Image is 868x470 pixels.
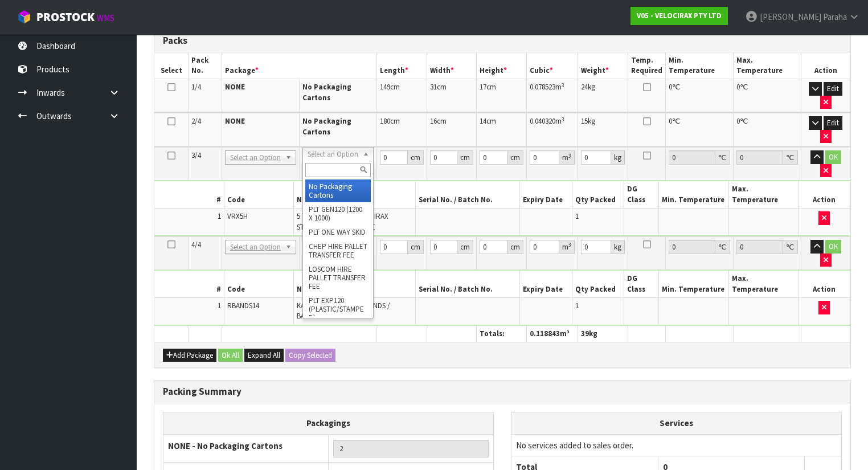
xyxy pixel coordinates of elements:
span: Paraha [823,11,847,22]
span: 0.078523 [530,82,555,92]
th: # [154,271,224,297]
th: Totals: [477,325,527,342]
li: CHEP HIRE PALLET TRANSFER FEE [305,239,371,262]
span: 0 [736,82,740,92]
td: ℃ [666,79,734,112]
th: Services [511,412,841,434]
th: Max. Temperature [733,52,801,79]
th: Code [224,181,293,208]
span: 31 [430,82,437,92]
th: Code [224,271,293,297]
th: m³ [526,325,578,342]
span: 16 [430,116,437,126]
span: 0.040320 [530,116,555,126]
sup: 3 [562,116,564,123]
strong: No Packaging Cartons [302,116,351,136]
a: V05 - VELOCIRAX PTY LTD [630,7,728,25]
div: cm [457,240,473,254]
button: OK [825,240,841,254]
th: Package [222,52,376,79]
th: DG Class [624,271,659,297]
li: LOSCOM HIRE PALLET TRANSFER FEE [305,262,371,293]
span: Select an Option [230,240,281,254]
img: cube-alt.png [17,10,31,24]
td: kg [578,113,628,146]
span: 2/4 [191,116,201,126]
span: 5 TIRE HOOPS, 10 VELOCIRAX STRAPS, AND HARDWARE [297,211,388,231]
strong: NONE [225,116,245,126]
span: 0 [669,82,672,92]
th: Name [293,181,415,208]
button: Add Package [163,349,216,362]
span: 1 [575,211,579,221]
span: Expand All [248,350,280,360]
td: cm [427,113,476,146]
th: Name [293,271,415,297]
span: 0 [736,116,740,126]
th: Height [477,52,527,79]
div: ℃ [783,150,798,165]
th: Select [154,52,189,79]
span: 149 [380,82,390,92]
th: Min. Temperature [666,52,734,79]
span: KA02297 / PACK OF 14 BANDS / BANDS14 [297,301,390,321]
th: Weight [578,52,628,79]
span: 4/4 [191,240,201,250]
li: PLT ONE WAY SKID [305,225,371,239]
span: 0 [669,116,672,126]
td: cm [477,79,527,112]
span: 17 [480,82,486,92]
span: [PERSON_NAME] [760,11,821,22]
td: m [526,113,578,146]
span: 0.118843 [530,329,560,338]
button: Expand All [244,349,284,362]
td: kg [578,79,628,112]
div: cm [507,240,523,254]
th: DG Class [624,181,659,208]
span: 24 [581,82,588,92]
div: m [559,240,575,254]
th: Packagings [163,412,494,435]
div: ℃ [783,240,798,254]
span: 39 [581,329,589,338]
th: Width [427,52,476,79]
div: cm [507,150,523,165]
th: Min. Temperature [659,181,728,208]
button: Ok All [218,349,243,362]
th: Qty Packed [572,181,624,208]
div: cm [457,150,473,165]
th: Expiry Date [520,271,572,297]
strong: NONE [225,82,245,92]
td: cm [376,79,427,112]
td: ℃ [666,113,734,146]
div: ℃ [715,150,730,165]
th: Min. Temperature [659,271,728,297]
div: ℃ [715,240,730,254]
th: Action [798,181,850,208]
span: RBANDS14 [227,301,259,310]
span: VRX5H [227,211,248,221]
th: Action [801,52,850,79]
th: Serial No. / Batch No. [415,181,519,208]
span: Select an Option [308,148,358,161]
th: # [154,181,224,208]
td: ℃ [733,113,801,146]
div: m [559,150,575,165]
th: Max. Temperature [728,181,798,208]
span: 14 [480,116,486,126]
th: Length [376,52,427,79]
button: Copy Selected [285,349,335,362]
th: Cubic [526,52,578,79]
td: cm [477,113,527,146]
th: Qty Packed [572,271,624,297]
th: Max. Temperature [728,271,798,297]
div: cm [408,240,424,254]
li: PLT GEN120 (1200 X 1000) [305,202,371,225]
div: cm [408,150,424,165]
li: No Packaging Cartons [305,179,371,202]
span: 1/4 [191,82,201,92]
sup: 3 [568,152,571,160]
th: Serial No. / Batch No. [415,271,519,297]
span: 1 [575,301,579,310]
td: No services added to sales order. [511,434,841,456]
